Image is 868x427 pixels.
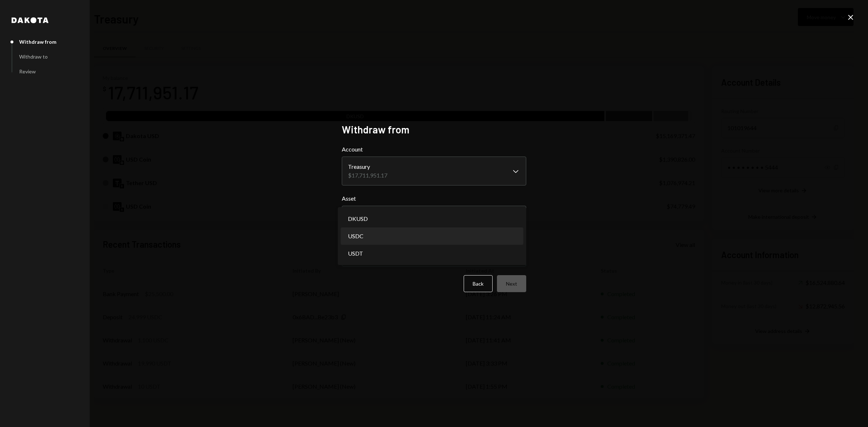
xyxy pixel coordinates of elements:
[19,54,48,60] div: Withdraw to
[342,145,526,154] label: Account
[19,39,56,45] div: Withdraw from
[342,194,526,203] label: Asset
[348,232,363,240] span: USDC
[348,249,363,258] span: USDT
[342,206,526,226] button: Asset
[348,214,368,223] span: DKUSD
[342,157,526,185] button: Account
[19,68,36,74] div: Review
[342,123,526,137] h2: Withdraw from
